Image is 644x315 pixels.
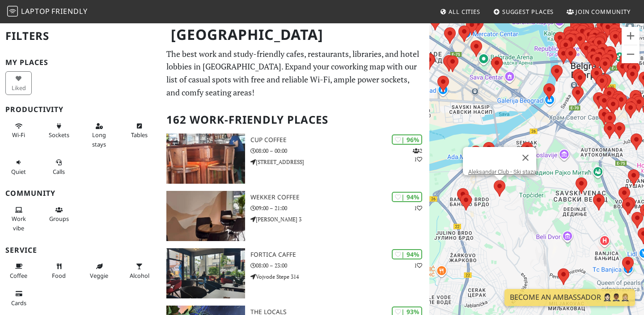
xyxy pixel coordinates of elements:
div: | 96% [392,134,422,145]
p: 08:00 – 00:00 [250,147,429,155]
h3: Community [5,189,156,198]
p: 1 [414,261,422,270]
h2: Filters [5,22,156,50]
h2: 162 Work-Friendly Places [166,106,424,134]
span: Food [52,272,66,280]
span: Join Community [576,8,631,16]
h3: Service [5,246,156,255]
button: Work vibe [5,203,32,235]
button: Cards [5,286,32,310]
button: Tables [126,119,153,142]
a: Wekker Coffee | 94% 1 Wekker Coffee 09:00 – 21:00 [PERSON_NAME] 3 [161,191,429,241]
h1: [GEOGRAPHIC_DATA] [164,22,428,47]
button: Alcohol [126,259,153,283]
button: Coffee [5,259,32,283]
button: Long stays [86,119,112,151]
span: Stable Wi-Fi [12,131,25,139]
button: Wi-Fi [5,119,32,142]
img: Wekker Coffee [166,191,245,241]
button: Veggie [86,259,112,283]
a: Cup Coffee | 96% 21 Cup Coffee 08:00 – 00:00 [STREET_ADDRESS] [161,134,429,184]
a: LaptopFriendly LaptopFriendly [7,4,88,20]
span: Coffee [10,272,27,280]
button: Calls [46,155,72,179]
a: Become an Ambassador 🤵🏻‍♀️🤵🏾‍♂️🤵🏼‍♀️ [504,289,635,306]
h3: Cup Coffee [250,136,429,144]
span: Suggest Places [502,8,554,16]
a: Aleksandar Club - Ski staza [468,168,536,175]
button: Zoom out [622,45,640,63]
a: Fortica caffe | 94% 1 Fortica caffe 08:00 – 23:00 Vojvode Stepe 314 [161,248,429,298]
span: Friendly [51,6,87,16]
span: Work-friendly tables [131,131,148,139]
img: Cup Coffee [166,134,245,184]
a: Suggest Places [490,4,558,20]
span: People working [12,215,26,232]
p: [PERSON_NAME] 3 [250,215,429,224]
h3: My Places [5,58,156,67]
p: 1 [414,204,422,212]
button: Groups [46,203,72,226]
span: Quiet [11,168,26,176]
span: All Cities [449,8,480,16]
p: 2 1 [413,147,422,164]
span: Alcohol [130,272,149,280]
span: Group tables [49,215,69,223]
span: Video/audio calls [53,168,65,176]
span: Veggie [90,272,108,280]
h3: Wekker Coffee [250,194,429,201]
button: Sockets [46,119,72,142]
a: Join Community [563,4,634,20]
p: 09:00 – 21:00 [250,204,429,212]
button: Food [46,259,72,283]
div: | 94% [392,249,422,259]
span: Power sockets [49,131,69,139]
button: Close [515,147,536,168]
p: 08:00 – 23:00 [250,261,429,270]
img: Fortica caffe [166,248,245,298]
p: [STREET_ADDRESS] [250,158,429,166]
h3: Fortica caffe [250,251,429,259]
a: All Cities [436,4,484,20]
button: Zoom in [622,27,640,45]
div: | 94% [392,192,422,202]
p: Vojvode Stepe 314 [250,272,429,281]
span: Long stays [92,131,106,148]
img: LaptopFriendly [7,6,18,17]
span: Laptop [21,6,50,16]
button: Quiet [5,155,32,179]
p: The best work and study-friendly cafes, restaurants, libraries, and hotel lobbies in [GEOGRAPHIC_... [166,47,424,99]
h3: Productivity [5,105,156,114]
span: Credit cards [11,299,26,307]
